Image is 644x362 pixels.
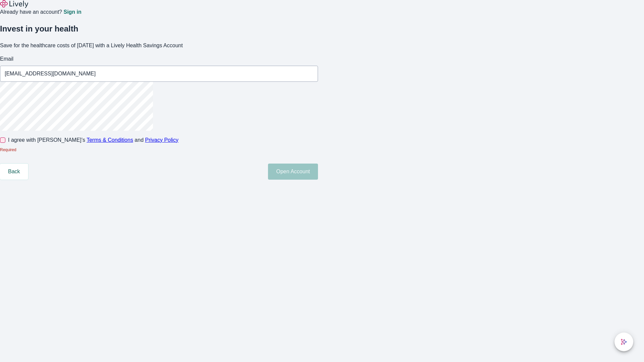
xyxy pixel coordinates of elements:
[87,137,133,143] a: Terms & Conditions
[621,339,627,345] svg: Lively AI Assistant
[145,137,179,143] a: Privacy Policy
[614,333,633,351] button: chat
[63,9,81,15] a: Sign in
[8,136,178,144] span: I agree with [PERSON_NAME]’s and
